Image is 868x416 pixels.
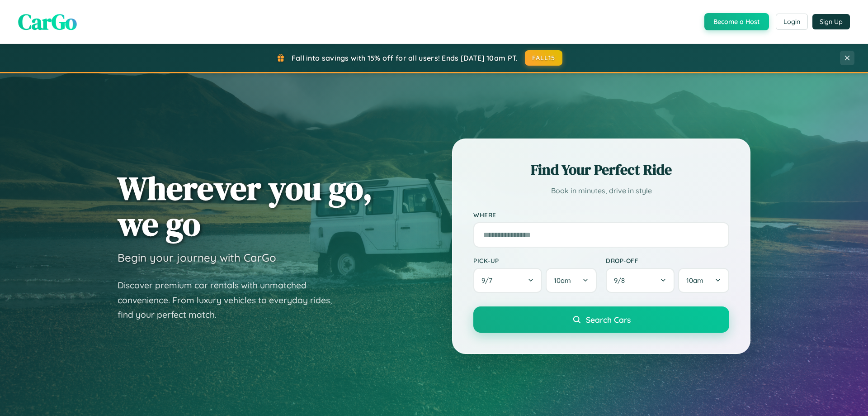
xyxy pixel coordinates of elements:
[606,257,729,264] label: Drop-off
[586,315,631,325] span: Search Cars
[473,160,729,180] h2: Find Your Perfect Ride
[473,268,542,293] button: 9/7
[473,184,729,197] p: Book in minutes, drive in style
[473,306,729,333] button: Search Cars
[18,7,77,37] span: CarGo
[776,14,808,30] button: Login
[292,53,518,62] span: Fall into savings with 15% off for all users! Ends [DATE] 10am PT.
[118,170,373,242] h1: Wherever you go, we go
[118,251,276,264] h3: Begin your journey with CarGo
[686,276,703,285] span: 10am
[473,211,729,219] label: Where
[118,278,344,322] p: Discover premium car rentals with unmatched convenience. From luxury vehicles to everyday rides, ...
[546,268,597,293] button: 10am
[704,13,769,30] button: Become a Host
[554,276,571,285] span: 10am
[473,257,597,264] label: Pick-up
[614,276,629,285] span: 9 / 8
[481,276,497,285] span: 9 / 7
[678,268,729,293] button: 10am
[606,268,675,293] button: 9/8
[525,50,563,66] button: FALL15
[812,14,850,29] button: Sign Up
